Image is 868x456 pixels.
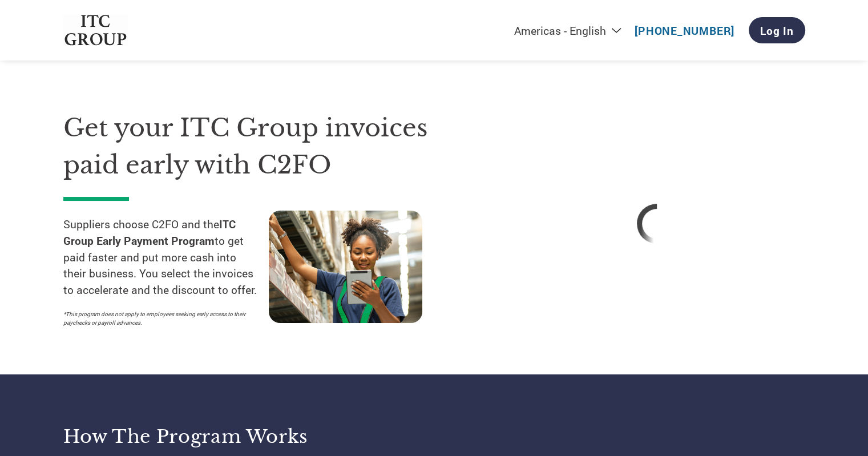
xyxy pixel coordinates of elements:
[63,310,257,327] p: *This program does not apply to employees seeking early access to their paychecks or payroll adva...
[63,15,128,46] img: ITC Group
[749,17,805,43] a: Log In
[63,110,474,183] h1: Get your ITC Group invoices paid early with C2FO
[635,23,734,38] a: [PHONE_NUMBER]
[269,211,422,323] img: supply chain worker
[63,216,269,298] p: Suppliers choose C2FO and the to get paid faster and put more cash into their business. You selec...
[63,425,420,448] h3: How the program works
[63,217,236,248] strong: ITC Group Early Payment Program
